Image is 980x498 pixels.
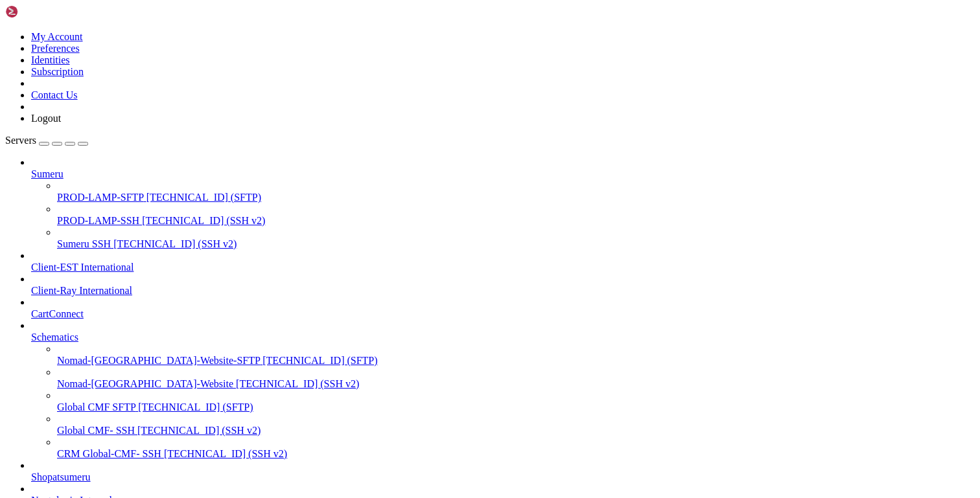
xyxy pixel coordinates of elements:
[57,425,135,436] span: Global CMF- SSH
[31,168,975,180] a: Sumeru
[57,425,975,436] a: Global CMF- SSH [TECHNICAL_ID] (SSH v2)
[146,192,261,203] span: [TECHNICAL_ID] (SFTP)
[164,448,287,459] span: [TECHNICAL_ID] (SSH v2)
[31,332,78,343] span: Schematics
[57,203,975,227] li: PROD-LAMP-SSH [TECHNICAL_ID] (SSH v2)
[262,355,377,366] span: [TECHNICAL_ID] (SFTP)
[31,168,64,179] span: Sumeru
[57,390,975,413] li: Global CMF SFTP [TECHNICAL_ID] (SFTP)
[31,471,975,483] a: Shopatsumeru
[31,460,975,483] li: Shopatsumeru
[57,215,139,226] span: PROD-LAMP-SSH
[31,262,134,273] span: Client-EST International
[137,425,261,436] span: [TECHNICAL_ID] (SSH v2)
[57,378,975,390] a: Nomad-[GEOGRAPHIC_DATA]-Website [TECHNICAL_ID] (SSH v2)
[57,238,975,250] a: Sumeru SSH [TECHNICAL_ID] (SSH v2)
[57,215,975,227] a: PROD-LAMP-SSH [TECHNICAL_ID] (SSH v2)
[57,227,975,250] li: Sumeru SSH [TECHNICAL_ID] (SSH v2)
[31,31,83,42] a: My Account
[31,262,975,273] a: Client-EST International
[236,378,359,389] span: [TECHNICAL_ID] (SSH v2)
[31,285,132,296] span: Client-Ray International
[142,215,265,226] span: [TECHNICAL_ID] (SSH v2)
[57,343,975,367] li: Nomad-[GEOGRAPHIC_DATA]-Website-SFTP [TECHNICAL_ID] (SFTP)
[31,308,975,320] a: CartConnect
[57,448,975,460] a: CRM Global-CMF- SSH [TECHNICAL_ID] (SSH v2)
[31,297,975,320] li: CartConnect
[57,436,975,460] li: CRM Global-CMF- SSH [TECHNICAL_ID] (SSH v2)
[31,471,91,482] span: Shopatsumeru
[31,285,975,297] a: Client-Ray International
[31,273,975,297] li: Client-Ray International
[57,180,975,203] li: PROD-LAMP-SFTP [TECHNICAL_ID] (SFTP)
[31,89,78,100] a: Contact Us
[57,355,975,367] a: Nomad-[GEOGRAPHIC_DATA]-Website-SFTP [TECHNICAL_ID] (SFTP)
[5,135,36,146] span: Servers
[31,308,84,319] span: CartConnect
[138,402,253,413] span: [TECHNICAL_ID] (SFTP)
[57,413,975,436] li: Global CMF- SSH [TECHNICAL_ID] (SSH v2)
[31,66,84,77] a: Subscription
[31,43,80,54] a: Preferences
[31,54,70,65] a: Identities
[31,113,61,124] a: Logout
[113,238,237,249] span: [TECHNICAL_ID] (SSH v2)
[57,402,135,413] span: Global CMF SFTP
[57,378,233,389] span: Nomad-[GEOGRAPHIC_DATA]-Website
[57,192,144,203] span: PROD-LAMP-SFTP
[5,135,88,146] a: Servers
[57,238,111,249] span: Sumeru SSH
[57,448,161,459] span: CRM Global-CMF- SSH
[57,355,260,366] span: Nomad-[GEOGRAPHIC_DATA]-Website-SFTP
[57,402,975,413] a: Global CMF SFTP [TECHNICAL_ID] (SFTP)
[5,5,80,18] img: Shellngn
[31,250,975,273] li: Client-EST International
[31,320,975,460] li: Schematics
[57,367,975,390] li: Nomad-[GEOGRAPHIC_DATA]-Website [TECHNICAL_ID] (SSH v2)
[31,332,975,343] a: Schematics
[57,192,975,203] a: PROD-LAMP-SFTP [TECHNICAL_ID] (SFTP)
[31,157,975,250] li: Sumeru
